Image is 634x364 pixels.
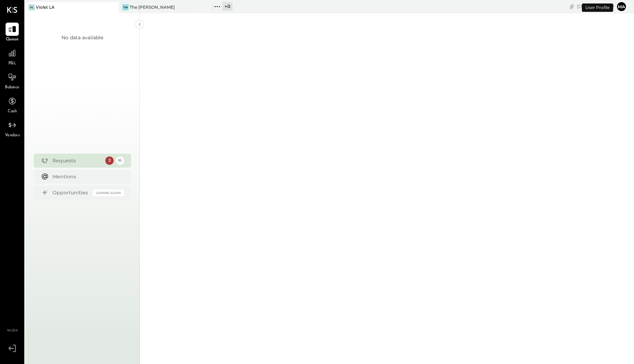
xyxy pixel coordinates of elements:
div: No data available [62,34,103,41]
div: Opportunities [52,189,89,196]
div: VL [29,4,35,10]
span: P&L [8,60,16,67]
div: TW [122,4,129,10]
div: Requests [52,157,102,164]
div: The [PERSON_NAME] [130,4,175,10]
span: Cash [8,108,17,115]
a: Queue [0,23,24,43]
a: P&L [0,47,24,67]
div: Violet LA [36,4,55,10]
div: [DATE] [577,3,614,10]
div: + 0 [222,2,233,11]
div: User Profile [582,3,613,12]
div: 2 [105,156,114,165]
div: Coming Soon [93,189,124,196]
div: Mentions [52,173,121,180]
a: Balance [0,71,24,91]
span: Queue [6,37,19,43]
span: Balance [5,84,19,91]
div: copy link [568,3,575,10]
div: 16 [116,156,124,165]
span: Vendors [5,132,20,139]
a: Vendors [0,119,24,139]
a: Cash [0,95,24,115]
button: Ma [616,1,627,12]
